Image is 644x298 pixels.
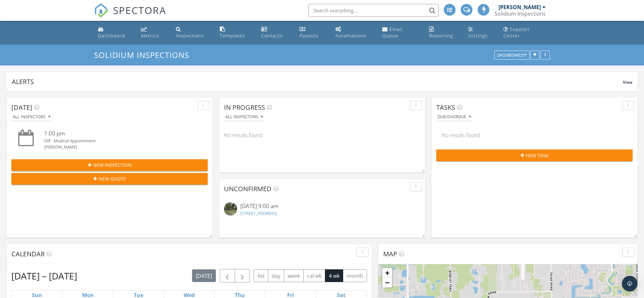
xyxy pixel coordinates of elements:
span: New Task [526,152,549,159]
a: Solidium Inspections [94,50,195,60]
div: Inspections [176,33,204,39]
div: Alerts [12,77,623,86]
span: View [623,79,632,85]
input: Search everything... [308,4,439,17]
a: Inspections [173,23,212,42]
span: [DATE] [11,103,32,112]
div: Dashboards [497,53,526,58]
a: Contacts [259,23,292,42]
div: Reporting [429,33,453,39]
div: Automations [335,33,366,39]
div: Support Center [503,26,530,39]
button: list [254,269,268,282]
button: Due/Overdue [436,113,472,121]
button: Next [235,269,250,282]
button: New Quote [11,173,208,185]
a: Zoom in [382,268,392,278]
button: day [268,269,284,282]
a: Reporting [427,23,461,42]
a: [STREET_ADDRESS] [240,210,277,216]
button: 4 wk [325,269,343,282]
span: SPECTORA [113,3,166,17]
span: New Quote [99,175,126,182]
span: Tasks [436,103,455,112]
div: Payouts [300,33,319,39]
div: Off - Medical Appointment [44,138,191,144]
button: week [284,269,304,282]
span: Map [383,249,397,258]
div: Email Queue [382,26,402,39]
button: New Task [436,149,633,161]
div: Due/Overdue [438,115,471,119]
div: Metrics [141,33,159,39]
div: Templates [220,33,245,39]
button: month [343,269,367,282]
a: Payouts [297,23,328,42]
button: Previous [220,269,235,282]
button: [DATE] [192,269,216,282]
div: [DATE] 9:00 am [240,202,404,210]
div: No results found [219,126,425,144]
div: [PERSON_NAME] [498,4,541,10]
div: Dashboard [98,33,125,39]
div: Open Intercom Messenger [622,276,637,291]
h2: [DATE] – [DATE] [11,269,77,282]
span: New Inspection [93,162,132,168]
a: [DATE] 9:00 am [STREET_ADDRESS] [224,202,420,218]
span: Calendar [11,249,45,258]
a: Metrics [138,23,168,42]
span: Unconfirmed [224,184,272,193]
button: All Inspectors [224,113,264,121]
button: Dashboards [494,51,529,60]
div: All Inspectors [225,115,263,119]
a: Zoom out [382,278,392,288]
div: No results found [437,126,632,144]
span: In Progress [224,103,265,112]
div: Settings [468,33,488,39]
img: streetview [224,202,237,215]
div: 1:00 pm [44,130,191,138]
div: Contacts [261,33,283,39]
button: cal wk [303,269,326,282]
a: Dashboard [95,23,133,42]
img: The Best Home Inspection Software - Spectora [94,3,108,18]
a: Support Center [501,23,549,42]
a: Email Queue [380,23,421,42]
button: All Inspectors [11,113,52,121]
a: Settings [466,23,496,42]
button: New Inspection [11,159,208,171]
a: Automations (Advanced) [333,23,374,42]
div: Solidium Inspections [495,10,546,17]
a: SPECTORA [94,9,166,22]
div: All Inspectors [13,115,50,119]
div: [PERSON_NAME] [44,144,191,150]
a: Templates [217,23,253,42]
